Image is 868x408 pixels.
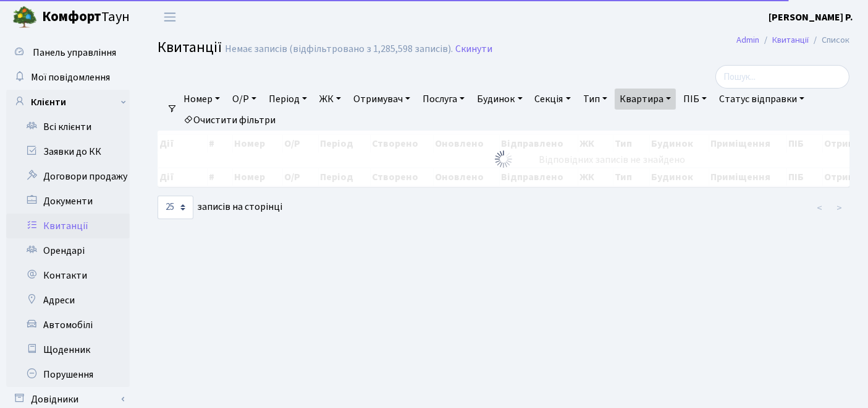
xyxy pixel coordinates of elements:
[12,5,37,30] img: logo.png
[6,214,130,238] a: Квитанції
[179,89,225,110] a: Номер
[227,89,261,110] a: О/Р
[578,89,612,110] a: Тип
[809,33,849,47] li: Список
[678,89,712,110] a: ПІБ
[6,263,130,288] a: Контакти
[264,89,312,110] a: Період
[42,7,101,27] b: Комфорт
[494,149,513,169] img: Обробка...
[769,11,853,24] b: [PERSON_NAME] Р.
[6,90,130,115] a: Клієнти
[472,89,527,110] a: Будинок
[33,46,116,59] span: Панель управління
[31,71,110,84] span: Мої повідомлення
[714,89,809,110] a: Статус відправки
[769,10,853,25] a: [PERSON_NAME] Р.
[6,65,130,90] a: Мої повідомлення
[348,89,415,110] a: Отримувач
[154,7,185,27] button: Переключити навігацію
[158,196,193,219] select: записів на сторінці
[42,7,130,28] span: Таун
[225,43,453,55] div: Немає записів (відфільтровано з 1,285,598 записів).
[6,139,130,164] a: Заявки до КК
[314,89,346,110] a: ЖК
[736,33,759,46] a: Admin
[718,27,868,53] nav: breadcrumb
[530,89,576,110] a: Секція
[6,238,130,263] a: Орендарі
[455,43,492,55] a: Скинути
[715,65,849,89] input: Пошук...
[6,288,130,313] a: Адреси
[179,110,280,131] a: Очистити фільтри
[6,189,130,214] a: Документи
[6,313,130,337] a: Автомобілі
[158,37,222,58] span: Квитанції
[772,33,809,46] a: Квитанції
[158,196,282,219] label: записів на сторінці
[6,337,130,362] a: Щоденник
[6,40,130,65] a: Панель управління
[6,362,130,387] a: Порушення
[615,89,676,110] a: Квартира
[418,89,470,110] a: Послуга
[6,115,130,139] a: Всі клієнти
[6,164,130,189] a: Договори продажу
